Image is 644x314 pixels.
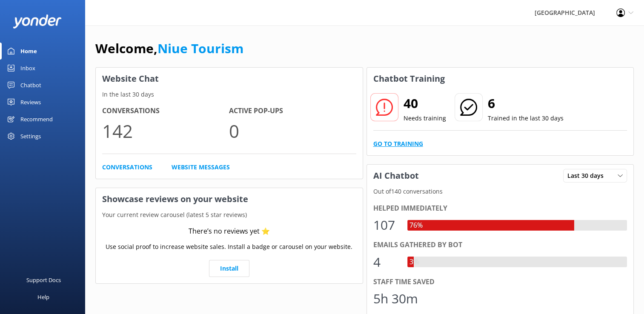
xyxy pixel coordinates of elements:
[567,171,609,180] span: Last 30 days
[20,94,41,111] div: Reviews
[229,106,356,117] h4: Active Pop-ups
[20,60,35,77] div: Inbox
[96,90,363,99] p: In the last 30 days
[157,40,243,57] a: Niue Tourism
[404,93,446,114] h2: 40
[106,242,352,251] p: Use social proof to increase website sales. Install a badge or carousel on your website.
[102,117,229,145] p: 142
[26,271,61,288] div: Support Docs
[95,38,243,59] h1: Welcome,
[373,203,627,214] div: Helped immediately
[367,165,425,187] h3: AI Chatbot
[20,111,53,128] div: Recommend
[20,77,41,94] div: Chatbot
[373,139,423,148] a: Go to Training
[373,288,418,309] div: 5h 30m
[20,128,41,145] div: Settings
[20,43,37,60] div: Home
[96,188,363,210] h3: Showcase reviews on your website
[229,117,356,145] p: 0
[37,288,49,305] div: Help
[373,215,399,235] div: 107
[102,163,152,172] a: Conversations
[373,240,627,251] div: Emails gathered by bot
[96,68,363,90] h3: Website Chat
[102,106,229,117] h4: Conversations
[96,210,363,220] p: Your current review carousel (latest 5 star reviews)
[488,93,564,114] h2: 6
[189,226,270,237] div: There’s no reviews yet ⭐
[172,163,230,172] a: Website Messages
[373,277,627,288] div: Staff time saved
[209,260,249,277] a: Install
[373,252,399,272] div: 4
[404,114,446,123] p: Needs training
[407,257,421,268] div: 3%
[367,187,634,196] p: Out of 140 conversations
[13,14,62,29] img: yonder-white-logo.png
[367,68,451,90] h3: Chatbot Training
[488,114,564,123] p: Trained in the last 30 days
[407,220,425,231] div: 76%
